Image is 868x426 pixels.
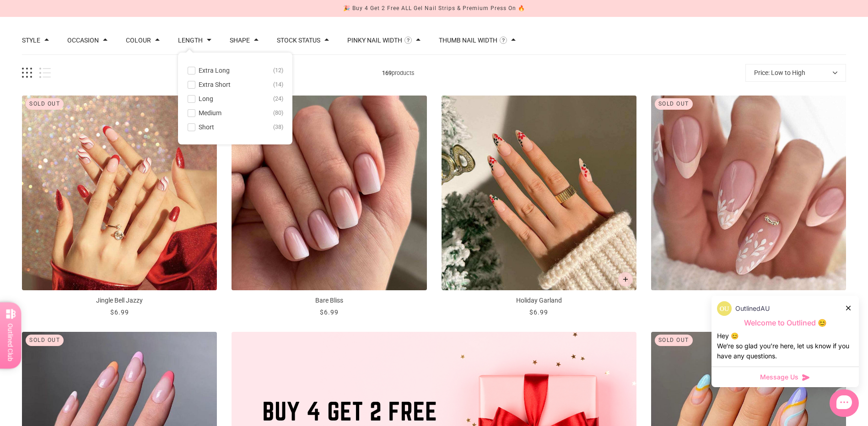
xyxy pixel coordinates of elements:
div: Hey 😊 We‘re so glad you’re here, let us know if you have any questions. [717,331,853,361]
button: Filter by Thumb Nail Width [439,37,497,43]
button: Filter by Occasion [67,37,99,43]
button: Short 38 [187,122,283,133]
img: data:image/png;base64,iVBORw0KGgoAAAANSUhEUgAAACQAAAAkCAYAAADhAJiYAAACJklEQVR4AexUO28TQRice/mFQxI... [717,301,732,316]
button: Filter by Stock status [277,37,320,43]
div: Sold out [26,98,64,110]
a: Jingle Bell Jazzy [22,96,217,317]
span: 12 [273,65,283,76]
span: $6.99 [320,309,339,316]
p: OutlinedAU [735,304,770,314]
p: Jingle Bell Jazzy [22,296,217,305]
span: 80 [273,107,283,118]
p: Bare Bliss [232,296,426,305]
span: Long [199,95,213,102]
b: 169 [382,69,392,76]
span: 24 [273,93,283,104]
button: Long 24 [187,93,283,104]
button: Extra Long 12 [187,65,283,76]
span: 14 [273,79,283,90]
a: Holiday Garland [442,96,636,317]
button: Add to cart [618,272,633,287]
span: Medium [199,109,221,117]
p: Blossom in Beige [651,296,846,305]
a: Blossom in Beige [651,96,846,317]
div: Sold out [655,98,693,110]
div: Sold out [26,335,64,346]
div: 🎉 Buy 4 Get 2 Free ALL Gel Nail Strips & Premium Press On 🔥 [343,4,525,13]
a: Bare Bliss [232,96,426,317]
span: Extra Long [199,67,230,74]
span: $6.99 [110,309,129,316]
button: List view [39,68,51,78]
button: Filter by Style [22,37,40,43]
span: Extra Short [199,81,231,88]
button: Extra Short 14 [187,79,283,90]
button: Filter by Length [178,37,203,43]
span: 38 [273,122,283,133]
span: Message Us [760,373,798,382]
p: Holiday Garland [442,296,636,305]
p: Welcome to Outlined 😊 [717,318,853,328]
span: $6.99 [529,309,548,316]
button: Filter by Pinky Nail Width [347,37,402,43]
span: products [51,68,745,78]
button: Price: Low to High [745,64,846,82]
span: Short [199,123,214,131]
button: Filter by Colour [126,37,151,43]
button: Filter by Shape [230,37,250,43]
button: Grid view [22,68,32,78]
div: Sold out [655,335,693,346]
button: Medium 80 [187,107,283,118]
